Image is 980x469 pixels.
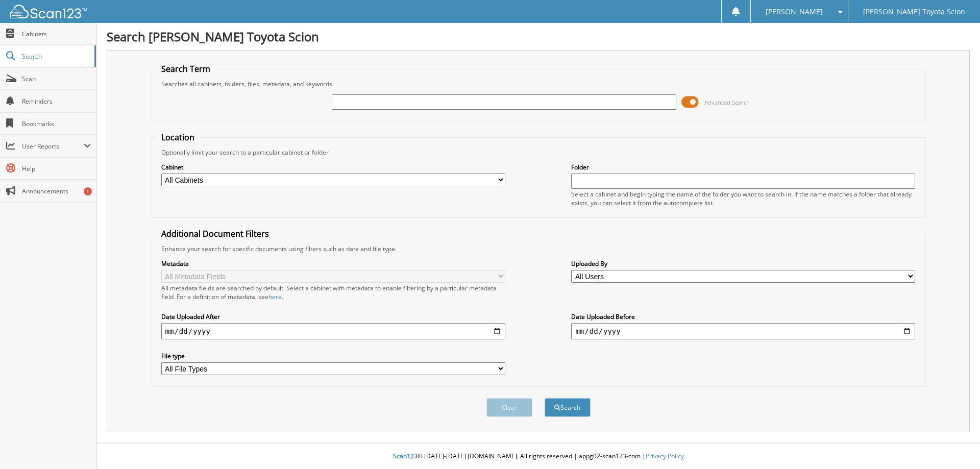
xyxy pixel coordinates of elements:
[22,75,91,83] span: Scan
[22,142,84,151] span: User Reports
[268,292,282,301] a: here
[571,259,915,268] label: Uploaded By
[22,97,91,106] span: Reminders
[161,312,505,321] label: Date Uploaded After
[156,63,215,75] legend: Search Term
[161,259,505,268] label: Metadata
[22,30,91,38] span: Cabinets
[10,5,87,18] img: scan123-logo-white.svg
[545,398,591,417] button: Search
[571,323,915,339] input: end
[22,52,89,61] span: Search
[161,352,505,360] label: File type
[156,132,200,143] legend: Location
[156,80,921,88] div: Searches all cabinets, folders, files, metadata, and keywords
[107,28,970,45] h1: Search [PERSON_NAME] Toyota Scion
[571,163,915,171] label: Folder
[571,190,915,207] div: Select a cabinet and begin typing the name of the folder you want to search in. If the name match...
[22,187,91,195] span: Announcements
[863,9,965,15] span: [PERSON_NAME] Toyota Scion
[156,148,921,157] div: Optionally limit your search to a particular cabinet or folder
[22,119,91,128] span: Bookmarks
[84,187,92,195] div: 1
[96,444,980,469] div: © [DATE]-[DATE] [DOMAIN_NAME]. All rights reserved | appg02-scan123-com |
[486,398,532,417] button: Clear
[704,98,750,106] span: Advanced Search
[766,9,823,15] span: [PERSON_NAME]
[22,164,91,173] span: Help
[156,244,921,253] div: Enhance your search for specific documents using filters such as date and file type.
[393,452,418,460] span: Scan123
[161,163,505,171] label: Cabinet
[161,284,505,301] div: All metadata fields are searched by default. Select a cabinet with metadata to enable filtering b...
[646,452,684,460] a: Privacy Policy
[571,312,915,321] label: Date Uploaded Before
[161,323,505,339] input: start
[156,228,274,239] legend: Additional Document Filters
